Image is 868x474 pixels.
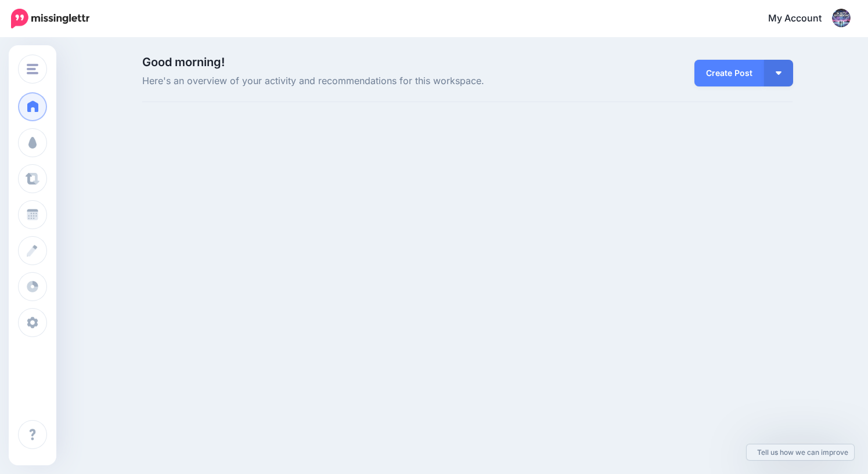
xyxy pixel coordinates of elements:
a: My Account [757,5,851,33]
span: Good morning! [142,55,225,69]
span: Here's an overview of your activity and recommendations for this workspace. [142,74,570,89]
a: Create Post [694,60,764,86]
img: menu.png [27,64,38,74]
img: arrow-down-white.png [776,71,781,75]
a: Tell us how we can improve [747,444,854,460]
img: Missinglettr [11,9,89,28]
